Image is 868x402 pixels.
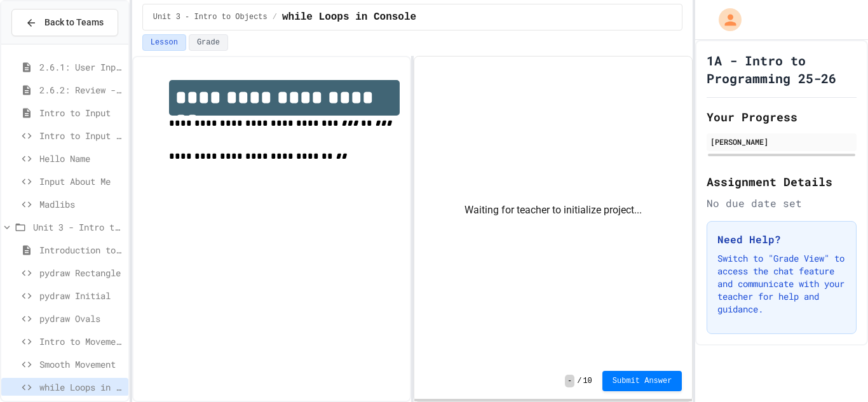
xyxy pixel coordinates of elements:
[583,376,592,386] span: 10
[11,9,118,36] button: Back to Teams
[39,243,123,257] span: Introduction to pydraw
[705,5,745,34] div: My Account
[39,312,123,325] span: pydraw Ovals
[39,335,123,348] span: Intro to Movement
[565,375,574,387] span: -
[577,376,581,386] span: /
[142,34,186,51] button: Lesson
[613,376,672,386] span: Submit Answer
[707,108,857,126] h2: Your Progress
[39,266,123,279] span: pydraw Rectangle
[282,10,416,25] span: while Loops in Console
[39,198,123,211] span: Madlibs
[717,252,846,316] p: Switch to "Grade View" to access the chat feature and communicate with your teacher for help and ...
[44,16,104,29] span: Back to Teams
[39,60,123,74] span: 2.6.1: User Input
[414,57,692,363] div: Waiting for teacher to initialize project...
[39,129,123,142] span: Intro to Input Exercise
[39,106,123,119] span: Intro to Input
[39,152,123,165] span: Hello Name
[710,136,853,147] div: [PERSON_NAME]
[707,196,857,211] div: No due date set
[717,232,846,247] h3: Need Help?
[602,371,682,391] button: Submit Answer
[39,289,123,302] span: pydraw Initial
[189,34,228,51] button: Grade
[707,173,857,191] h2: Assignment Details
[153,12,268,22] span: Unit 3 - Intro to Objects
[39,358,123,371] span: Smooth Movement
[273,12,277,22] span: /
[39,380,123,394] span: while Loops in Console
[707,51,857,87] h1: 1A - Intro to Programming 25-26
[33,220,123,234] span: Unit 3 - Intro to Objects
[39,175,123,188] span: Input About Me
[39,83,123,97] span: 2.6.2: Review - User Input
